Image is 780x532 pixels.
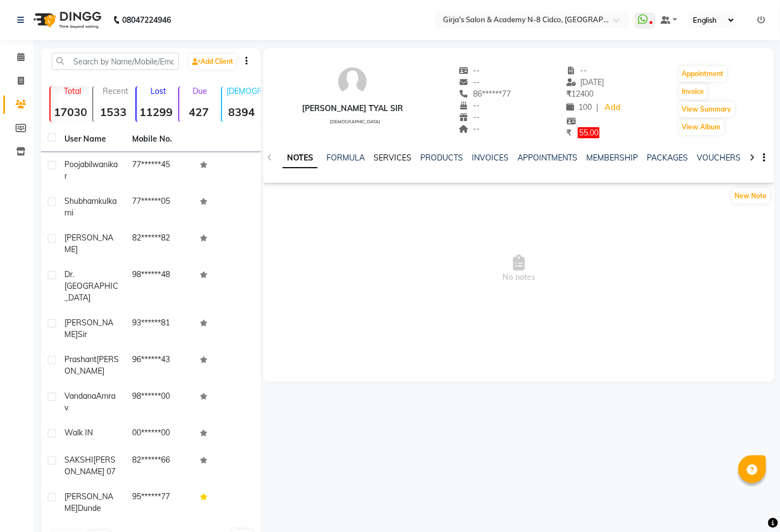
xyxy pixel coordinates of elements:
a: NOTES [283,148,318,168]
span: [DEMOGRAPHIC_DATA] [330,119,380,124]
span: Shubham [64,196,98,206]
a: APPOINTMENTS [517,153,577,163]
button: View Album [680,119,724,135]
span: SAKSHI [64,455,93,465]
span: [PERSON_NAME] [64,233,113,254]
span: -- [459,66,480,76]
img: avatar [336,65,369,98]
span: 12400 [566,89,593,99]
span: Walk IN [64,428,93,438]
th: Mobile No. [125,127,193,152]
p: Total [55,86,90,96]
button: View Summary [680,102,734,117]
strong: 8394 [222,105,261,119]
span: -- [459,101,480,111]
span: -- [566,66,587,76]
span: bilwanikar [64,159,118,181]
span: 55.00 [578,127,600,138]
strong: 427 [179,105,219,119]
a: INVOICES [472,153,509,163]
span: -- [459,77,480,87]
img: logo [28,4,104,36]
p: Recent [98,86,133,96]
a: PACKAGES [647,153,688,163]
span: [DATE] [566,77,605,87]
span: Sir [78,329,87,339]
span: -- [459,112,480,122]
strong: 17030 [51,105,90,119]
button: New Note [732,188,770,204]
a: MEMBERSHIP [586,153,638,163]
a: FORMULA [326,153,365,163]
div: [PERSON_NAME] tyal sir [302,103,403,114]
span: dr. [GEOGRAPHIC_DATA] [64,269,118,303]
a: Add Client [189,54,236,69]
a: Add [603,100,622,116]
span: | [596,102,598,113]
button: Appointment [680,66,727,82]
span: -- [459,124,480,134]
span: Prashant [64,354,97,364]
strong: 1533 [93,105,133,119]
th: User Name [58,127,125,152]
span: [PERSON_NAME] [64,318,113,339]
span: [PERSON_NAME] [64,491,113,513]
p: Due [182,86,219,96]
span: Vandana [64,391,96,401]
span: ₹ [566,128,571,138]
span: No notes [263,214,774,325]
span: 100 [566,102,592,112]
span: dunde [78,503,101,513]
span: Pooja [64,159,84,169]
strong: 11299 [137,105,176,119]
b: 08047224946 [122,4,171,36]
input: Search by Name/Mobile/Email/Code [52,53,179,70]
p: Lost [141,86,176,96]
button: Invoice [680,84,707,99]
a: PRODUCTS [420,153,463,163]
span: ₹ [566,89,571,99]
p: [DEMOGRAPHIC_DATA] [227,86,261,96]
a: VOUCHERS [697,153,741,163]
a: SERVICES [374,153,411,163]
